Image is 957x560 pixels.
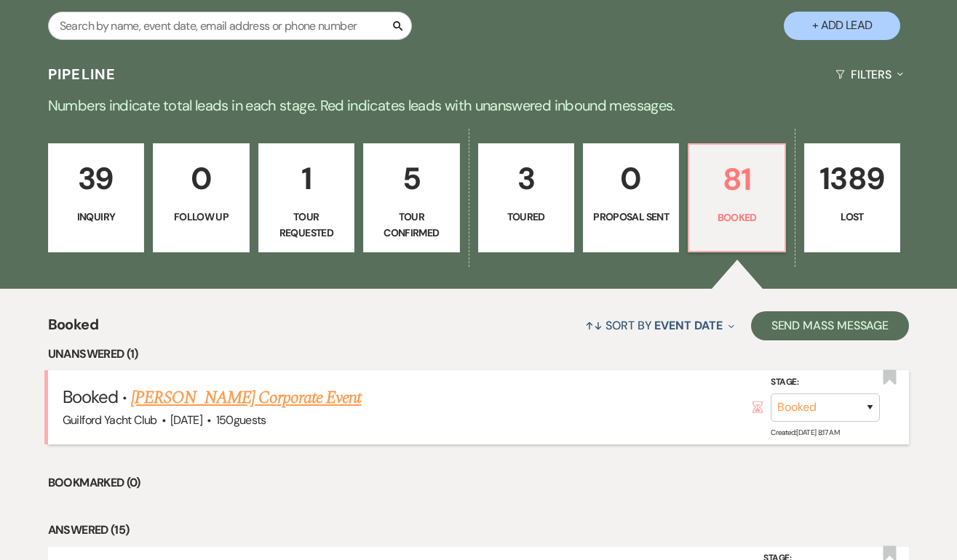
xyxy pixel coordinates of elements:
button: Filters [830,55,909,94]
button: Sort By Event Date [579,306,739,345]
p: 81 [698,155,775,204]
span: 150 guests [216,412,266,428]
a: [PERSON_NAME] Corporate Event [131,385,361,411]
li: Answered (15) [48,521,910,540]
li: Bookmarked (0) [48,473,910,492]
a: 81Booked [688,143,785,252]
label: Stage: [771,375,880,391]
span: Created: [DATE] 8:17 AM [771,428,839,437]
p: 1389 [814,154,891,203]
span: Booked [48,313,98,345]
p: Lost [814,209,891,225]
li: Unanswered (1) [48,345,910,364]
p: Tour Confirmed [373,209,450,241]
a: 1389Lost [804,143,900,252]
a: 0Follow Up [153,143,249,252]
p: Booked [698,209,775,225]
p: 5 [373,154,450,203]
p: 3 [488,154,565,203]
span: Event Date [654,318,722,333]
p: Tour Requested [268,209,345,241]
p: 0 [162,154,239,203]
a: 3Toured [478,143,574,252]
p: Inquiry [57,209,135,225]
a: 0Proposal Sent [583,143,679,252]
p: 39 [57,154,135,203]
span: ↑↓ [585,318,603,333]
button: Send Mass Message [751,311,910,340]
p: Toured [488,209,565,225]
span: [DATE] [170,412,202,428]
p: Proposal Sent [592,209,670,225]
button: + Add Lead [784,12,900,40]
a: 39Inquiry [48,143,144,252]
p: 1 [268,154,345,203]
span: Booked [63,385,118,408]
a: 1Tour Requested [258,143,354,252]
input: Search by name, event date, email address or phone number [48,12,412,40]
span: Guilford Yacht Club [63,412,157,428]
h3: Pipeline [48,64,116,84]
a: 5Tour Confirmed [363,143,459,252]
p: 0 [592,154,670,203]
p: Follow Up [162,209,239,225]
